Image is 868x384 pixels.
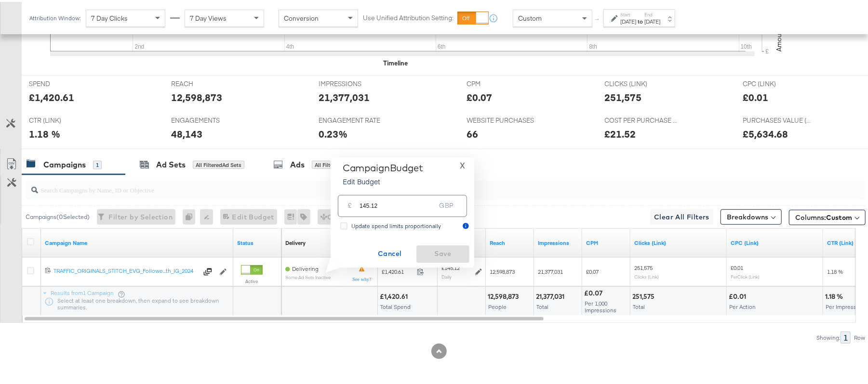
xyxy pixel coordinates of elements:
div: [DATE] [644,16,660,24]
a: The number of times your ad was served. On mobile apps an ad is counted as served the first time ... [538,237,578,245]
span: CPC (LINK) [743,77,815,87]
div: Timeline [383,57,408,66]
div: Campaigns [43,157,86,168]
label: Active [241,276,263,282]
input: Search Campaigns by Name, ID or Objective [38,175,789,193]
div: £0.07 [467,89,492,102]
div: £0.01 [729,290,749,299]
button: X [456,160,469,167]
div: £ [344,197,356,215]
div: 21,377,031 [536,290,567,299]
div: 1.18 % [825,290,846,299]
span: 12,598,873 [490,266,515,273]
strong: to [636,16,644,23]
span: CPM [467,77,539,87]
a: TRAFFIC_ORIGINALS_STITCH_EVG_Followe...th_IG_2024 [53,265,198,275]
span: CLICKS (LINK) [605,77,677,87]
a: The average cost for each link click you've received from your ad. [731,237,819,245]
span: Per Action [729,301,756,308]
span: REACH [171,77,243,87]
div: £0.07 [584,287,605,296]
div: 251,575 [605,89,642,102]
sub: Daily [441,272,452,278]
a: The number of people your ad was served to. [490,237,530,245]
div: £5,634.68 [743,125,788,139]
div: TRAFFIC_ORIGINALS_STITCH_EVG_Followe...th_IG_2024 [53,265,198,273]
span: WEBSITE PURCHASES [467,114,539,123]
span: PURCHASES VALUE (WEBSITE EVENTS) [743,114,815,123]
label: Start: [620,10,636,16]
span: People [488,301,507,308]
span: SPEND [29,77,101,87]
div: Ad Sets [156,157,186,168]
span: Conversion [284,12,319,21]
div: £1,420.61 [380,290,411,299]
span: Clear All Filters [654,209,709,221]
div: £1,420.61 [29,89,74,102]
span: Cancel [367,246,413,258]
a: Shows the current state of your Ad Campaign. [237,237,278,245]
div: Showing: [816,333,841,339]
div: 48,143 [171,125,202,139]
button: Columns:Custom [789,208,866,223]
div: 12,598,873 [488,290,521,299]
div: 0.23% [319,125,347,139]
span: Columns: [795,211,852,220]
button: Clear All Filters [650,207,713,223]
div: Campaigns ( 0 Selected) [26,211,90,219]
span: IMPRESSIONS [319,77,391,87]
button: Breakdowns [721,207,782,223]
div: 12,598,873 [171,89,222,102]
div: GBP [436,197,457,215]
span: CTR (LINK) [29,114,101,123]
div: Ads [290,157,305,168]
div: £21.52 [605,125,636,139]
label: End: [644,10,660,16]
span: ENGAGEMENT RATE [319,114,391,123]
sub: Some Ad Sets Inactive [285,273,331,278]
div: £0.01 [743,89,768,102]
span: Delivering [292,263,319,270]
span: 21,377,031 [538,266,563,273]
div: Attribution Window: [29,13,81,20]
span: Update spend limits proportionally [351,220,441,228]
span: COST PER PURCHASE (WEBSITE EVENTS) [605,114,677,123]
span: ENGAGEMENTS [171,114,243,123]
label: Use Unified Attribution Setting: [363,12,454,21]
span: Custom [826,211,852,220]
div: Campaign Budget [343,160,423,172]
div: 21,377,031 [319,89,370,102]
span: Total [633,301,645,308]
input: Enter your budget [360,190,436,210]
span: £0.01 [731,262,743,269]
sub: Clicks (Link) [634,272,659,278]
text: Amount (GBP) [775,7,783,50]
div: 1.18 % [29,125,60,139]
a: The number of clicks on links appearing on your ad or Page that direct people to your sites off F... [634,237,723,245]
span: 7 Day Views [190,12,227,21]
div: All Filtered Ad Sets [193,159,244,167]
span: Per Impression [826,301,865,308]
div: 66 [467,125,478,139]
span: 7 Day Clicks [91,12,128,21]
a: The average cost you've paid to have 1,000 impressions of your ad. [586,237,627,245]
span: Custom [518,12,542,21]
p: Edit Budget [343,175,423,184]
span: ↑ [593,16,602,20]
span: X [460,157,465,170]
div: 251,575 [632,290,657,299]
span: 1.18 % [827,266,843,273]
div: 0 [183,207,200,223]
div: £145.12 [441,262,460,270]
div: [DATE] [620,16,636,24]
button: Cancel [363,243,416,261]
div: All Filtered Ads [312,159,354,167]
a: The number of clicks received on a link in your ad divided by the number of impressions. [827,237,868,245]
div: 1 [93,159,102,167]
span: Per 1,000 Impressions [585,298,616,312]
span: Total [536,301,548,308]
div: Delivery [285,237,306,245]
div: Row [854,333,866,339]
a: Your campaign name. [45,237,229,245]
span: Total Spend [380,301,411,308]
